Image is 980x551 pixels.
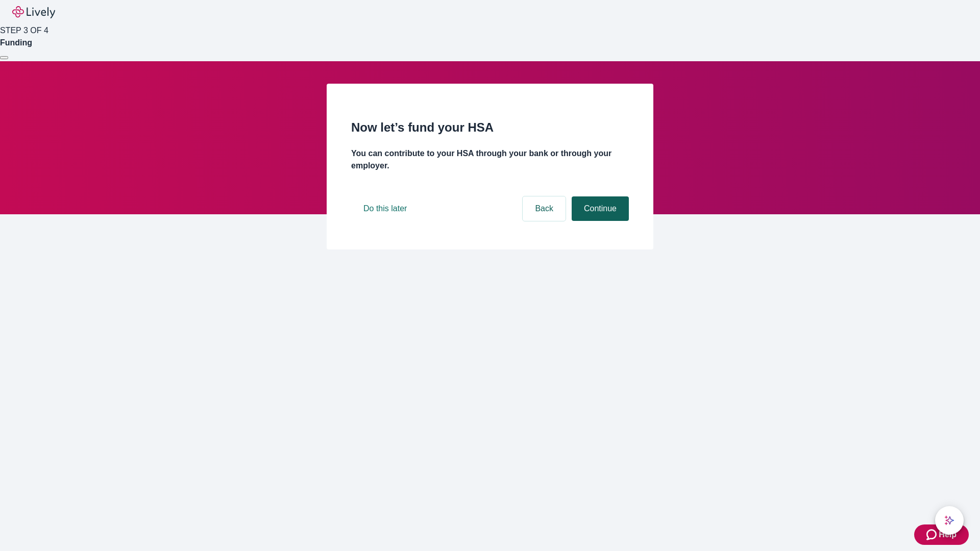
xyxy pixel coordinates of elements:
button: Back [523,196,566,221]
svg: Zendesk support icon [926,529,939,541]
h2: Now let’s fund your HSA [351,118,629,137]
button: Zendesk support iconHelp [914,524,969,545]
button: Do this later [351,196,419,221]
button: Continue [572,196,629,221]
svg: Lively AI Assistant [944,515,954,525]
h4: You can contribute to your HSA through your bank or through your employer. [351,147,629,172]
img: Lively [12,6,55,18]
span: Help [939,529,957,541]
button: chat [935,506,964,535]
